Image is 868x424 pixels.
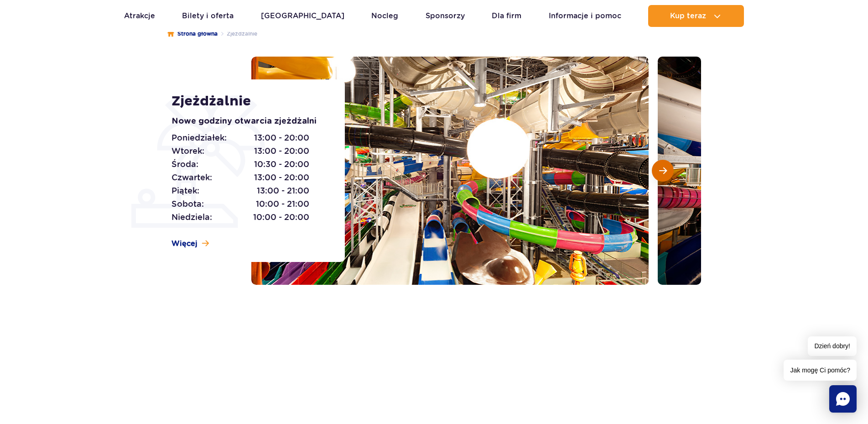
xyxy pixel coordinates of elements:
[124,5,155,27] a: Atrakcje
[182,5,234,27] a: Bilety i oferta
[426,5,465,27] a: Sponsorzy
[172,93,324,110] h1: Zjeżdżalnie
[172,115,324,128] p: Nowe godziny otwarcia zjeżdżalni
[648,5,744,27] button: Kup teraz
[670,12,706,20] span: Kup teraz
[218,29,257,38] li: Zjeżdżalnie
[172,158,198,171] span: Środa:
[172,131,227,144] span: Poniedziałek:
[254,171,309,184] span: 13:00 - 20:00
[784,360,857,381] span: Jak mogę Ci pomóc?
[172,198,204,210] span: Sobota:
[261,5,344,27] a: [GEOGRAPHIC_DATA]
[172,211,212,224] span: Niedziela:
[254,158,309,171] span: 10:30 - 20:00
[257,184,309,197] span: 13:00 - 21:00
[549,5,621,27] a: Informacje i pomoc
[172,239,209,249] a: Więcej
[253,211,309,224] span: 10:00 - 20:00
[371,5,398,27] a: Nocleg
[256,198,309,210] span: 10:00 - 21:00
[652,160,674,182] button: Następny slajd
[172,171,212,184] span: Czwartek:
[829,385,857,413] div: Chat
[167,29,218,38] a: Strona główna
[172,184,199,197] span: Piątek:
[254,145,309,157] span: 13:00 - 20:00
[172,145,204,157] span: Wtorek:
[172,239,198,249] span: Więcej
[808,336,857,356] span: Dzień dobry!
[492,5,521,27] a: Dla firm
[254,131,309,144] span: 13:00 - 20:00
